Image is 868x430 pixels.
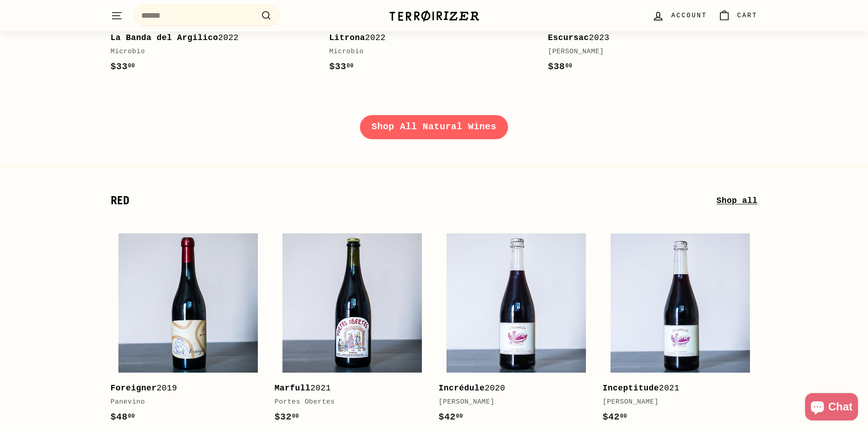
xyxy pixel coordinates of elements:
div: Microbio [329,46,529,57]
h2: Red [111,194,717,207]
b: Marfull [275,384,311,393]
a: Shop All Natural Wines [360,115,508,139]
inbox-online-store-chat: Shopify online store chat [802,393,861,423]
b: Foreigner [111,384,157,393]
div: 2021 [603,382,749,395]
div: 2022 [329,31,529,45]
span: $38 [548,61,572,72]
div: 2019 [111,382,257,395]
div: 2023 [548,31,748,45]
b: Incrédule [439,384,485,393]
div: 2020 [439,382,585,395]
div: Portes Obertes [275,397,421,408]
a: Shop all [716,194,757,207]
a: Cart [713,2,763,29]
div: Panevino [111,397,257,408]
span: Cart [737,10,758,20]
span: $42 [439,412,463,422]
div: 2021 [275,382,421,395]
div: [PERSON_NAME] [548,46,748,57]
b: Litrona [329,33,365,42]
sup: 00 [620,413,627,420]
div: [PERSON_NAME] [439,397,585,408]
sup: 00 [128,413,135,420]
b: Escursac [548,33,589,42]
span: $32 [275,412,299,422]
div: Microbio [111,46,311,57]
b: Inceptitude [603,384,659,393]
span: $33 [329,61,354,72]
sup: 00 [456,413,463,420]
div: 2022 [111,31,311,45]
span: $42 [603,412,627,422]
sup: 00 [292,413,299,420]
span: Account [671,10,707,20]
span: $48 [111,412,135,422]
span: $33 [111,61,135,72]
a: Account [647,2,712,29]
sup: 00 [565,63,572,69]
div: [PERSON_NAME] [603,397,749,408]
sup: 00 [128,63,135,69]
sup: 00 [347,63,354,69]
b: La Banda del Argilico [111,33,218,42]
